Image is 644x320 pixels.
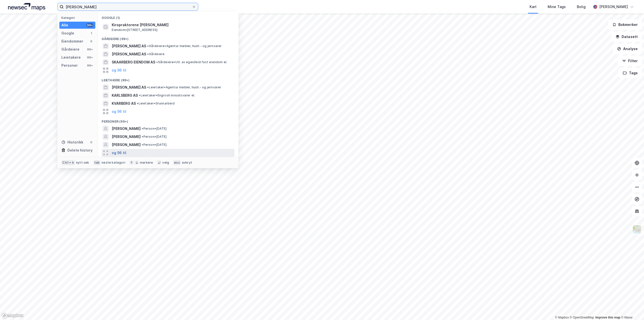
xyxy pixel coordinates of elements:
span: • [139,93,140,97]
div: Gårdeiere [61,46,79,52]
div: Google (1) [98,12,238,21]
div: 0 [89,39,93,43]
div: 99+ [86,23,93,27]
div: 99+ [86,63,93,67]
button: Bokmerker [608,20,642,30]
a: Mapbox [555,316,569,319]
div: Ctrl + k [61,160,75,165]
div: Gårdeiere (99+) [98,33,238,42]
button: Analyse [613,44,642,54]
span: Person • [DATE] [142,127,167,131]
span: Person • [DATE] [142,135,167,139]
div: esc [173,160,181,165]
button: Tags [619,68,642,78]
span: Leietaker • Agentur møbler, hush.- og jernvarer [147,85,221,89]
div: Personer [61,62,78,68]
span: SKAARBERG EIENDOM AS [112,59,155,65]
span: [PERSON_NAME] [112,134,141,140]
button: og 96 til [112,150,126,156]
img: logo.a4113a55bc3d86da70a041830d287a7e.svg [8,3,45,11]
span: [PERSON_NAME] AS [112,51,146,57]
div: Bolig [577,4,586,10]
span: Leietaker • Grunnarbeid [137,101,174,105]
div: Kategori [61,16,95,20]
div: velg [162,161,169,165]
div: Delete history [67,147,93,153]
a: OpenStreetMap [570,316,594,319]
span: [PERSON_NAME] AS [112,84,146,90]
div: Leietakere (99+) [98,74,238,83]
div: Leietakere [61,54,81,60]
div: Personer (99+) [98,116,238,125]
span: Kiropraktorene [PERSON_NAME] [112,22,232,28]
span: • [147,85,149,89]
span: • [142,127,143,130]
span: Gårdeiere • Utl. av egen/leid fast eiendom el. [156,60,227,64]
span: [PERSON_NAME] AS [112,43,146,49]
span: • [156,60,158,64]
div: avbryt [182,161,192,165]
span: • [142,135,143,138]
iframe: Chat Widget [619,296,644,320]
span: • [142,143,143,147]
div: Mine Tags [548,4,566,10]
input: Søk på adresse, matrikkel, gårdeiere, leietakere eller personer [64,3,192,11]
div: Historikk [61,139,83,145]
span: Gårdeiere [147,52,165,56]
button: Filter [618,56,642,66]
div: neste kategori [102,161,125,165]
button: og 96 til [112,67,126,73]
span: [PERSON_NAME] [112,126,141,132]
div: 0 [89,140,93,144]
span: • [137,101,138,105]
span: [PERSON_NAME] [112,142,141,148]
span: Person • [DATE] [142,143,167,147]
span: • [147,44,149,48]
button: Datasett [611,32,642,42]
div: [PERSON_NAME] [599,4,628,10]
span: • [147,52,149,56]
div: Google [61,30,74,36]
span: Gårdeiere • Agentur møbler, hush.- og jernvarer [147,44,222,48]
img: Z [632,225,642,234]
div: Kart [530,4,537,10]
a: Improve this map [595,316,620,319]
span: KVARBERG AS [112,100,136,106]
div: nytt søk [76,161,89,165]
span: KARLSBERG AS [112,92,138,98]
a: Mapbox homepage [2,313,24,318]
div: tab [93,160,101,165]
div: 99+ [86,55,93,59]
div: Alle [61,22,68,28]
div: markere [140,161,153,165]
button: og 96 til [112,109,126,115]
div: 1 [89,31,93,35]
div: 99+ [86,47,93,51]
span: Eiendom • [STREET_ADDRESS] [112,28,157,32]
div: Eiendommer [61,38,83,44]
span: Leietaker • Engrosh innsatsvarer el. [139,93,195,97]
